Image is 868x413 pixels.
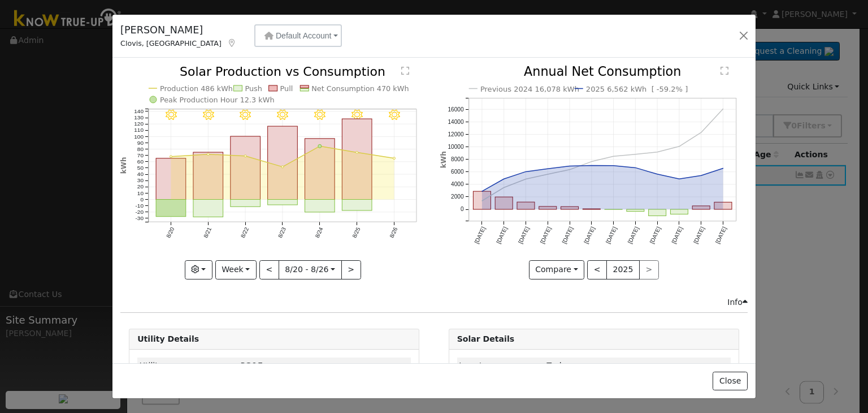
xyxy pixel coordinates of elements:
[227,38,237,48] a: Map
[314,110,325,121] i: 8/24 - Clear
[714,226,728,245] text: [DATE]
[134,109,144,115] text: 140
[156,158,186,200] rect: onclick=""
[692,226,706,245] text: [DATE]
[517,203,535,210] rect: onclick=""
[583,209,600,210] rect: onclick=""
[305,139,335,200] rect: onclick=""
[448,106,464,113] text: 16000
[451,156,464,162] text: 8000
[479,190,484,194] circle: onclick=""
[134,121,144,127] text: 120
[721,67,728,76] text: 
[277,110,288,121] i: 8/23 - Clear
[137,190,144,196] text: 10
[517,226,531,245] text: [DATE]
[670,210,688,215] rect: onclick=""
[137,358,238,374] td: Utility
[586,85,688,93] text: 2025 6,562 kWh [ -59.2% ]
[583,226,596,245] text: [DATE]
[268,127,298,200] rect: onclick=""
[567,164,572,169] circle: onclick=""
[393,157,396,160] circle: onclick=""
[440,152,448,169] text: kWh
[180,64,385,79] text: Solar Production vs Consumption
[160,84,233,93] text: Production 486 kWh
[193,153,223,200] rect: onclick=""
[448,144,464,150] text: 10000
[136,203,144,209] text: -10
[231,200,261,207] rect: onclick=""
[655,150,659,154] circle: onclick=""
[137,171,144,178] text: 40
[312,84,409,93] text: Net Consumption 470 kWh
[539,206,556,209] rect: onclick=""
[480,85,579,93] text: Previous 2024 16,078 kWh
[648,210,666,216] rect: onclick=""
[277,226,287,239] text: 8/23
[245,84,262,93] text: Push
[589,160,593,164] circle: onclick=""
[259,260,279,279] button: <
[451,182,464,188] text: 4000
[281,166,284,168] circle: onclick=""
[448,119,464,125] text: 14000
[389,226,399,239] text: 8/26
[545,167,550,171] circle: onclick=""
[460,206,463,213] text: 0
[495,197,513,210] rect: onclick=""
[137,178,144,184] text: 30
[137,140,144,146] text: 90
[141,196,144,203] text: 0
[156,200,186,217] rect: onclick=""
[501,186,506,190] circle: onclick=""
[351,110,363,121] i: 8/25 - Clear
[523,177,528,182] circle: onclick=""
[699,174,704,178] circle: onclick=""
[137,152,144,158] text: 70
[451,194,464,200] text: 2000
[587,260,607,279] button: <
[120,39,222,48] span: Clovis, [GEOGRAPHIC_DATA]
[136,209,144,215] text: -20
[305,200,335,212] rect: onclick=""
[137,159,144,165] text: 60
[207,153,209,156] circle: onclick=""
[137,184,144,190] text: 20
[241,361,263,370] span: ID: 13885485, authorized: 03/20/24
[276,31,332,40] span: Default Account
[134,127,144,134] text: 110
[134,115,144,121] text: 130
[605,226,618,245] text: [DATE]
[279,260,342,279] button: 8/20 - 8/26
[627,210,644,212] rect: onclick=""
[473,192,491,210] rect: onclick=""
[342,119,372,200] rect: onclick=""
[713,372,747,391] button: Close
[524,64,682,79] text: Annual Net Consumption
[655,172,659,177] circle: onclick=""
[280,84,293,93] text: Pull
[215,260,257,279] button: Week
[451,169,464,175] text: 6000
[203,110,214,121] i: 8/21 - MostlyClear
[351,226,362,239] text: 8/25
[401,66,409,75] text: 
[529,260,585,279] button: Compare
[611,154,615,159] circle: onclick=""
[457,334,514,343] strong: Solar Details
[495,226,509,245] text: [DATE]
[137,165,144,171] text: 50
[240,110,251,121] i: 8/22 - Clear
[160,96,275,104] text: Peak Production Hour 12.3 kWh
[561,226,574,245] text: [DATE]
[137,334,199,343] strong: Utility Details
[670,226,684,245] text: [DATE]
[611,164,615,168] circle: onclick=""
[561,207,578,210] rect: onclick=""
[721,107,725,111] circle: onclick=""
[389,110,400,121] i: 8/26 - MostlyClear
[714,203,732,210] rect: onclick=""
[134,134,144,140] text: 100
[136,216,144,222] text: -30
